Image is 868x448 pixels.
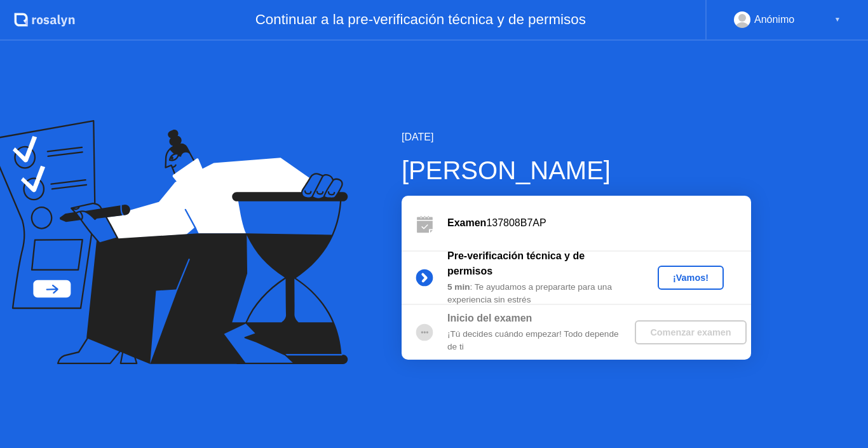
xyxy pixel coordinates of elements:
div: [PERSON_NAME] [402,151,751,189]
div: : Te ayudamos a prepararte para una experiencia sin estrés [447,281,630,307]
b: Examen [447,217,486,228]
b: Inicio del examen [447,313,532,323]
div: ▼ [834,11,841,28]
div: [DATE] [402,130,751,145]
div: ¡Tú decides cuándo empezar! Todo depende de ti [447,328,630,354]
button: Comenzar examen [635,320,746,344]
div: 137808B7AP [447,215,751,231]
b: Pre-verificación técnica y de permisos [447,250,585,276]
div: Anónimo [754,11,794,28]
b: 5 min [447,282,470,292]
div: ¡Vamos! [663,273,719,283]
button: ¡Vamos! [658,266,724,290]
div: Comenzar examen [640,327,741,337]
